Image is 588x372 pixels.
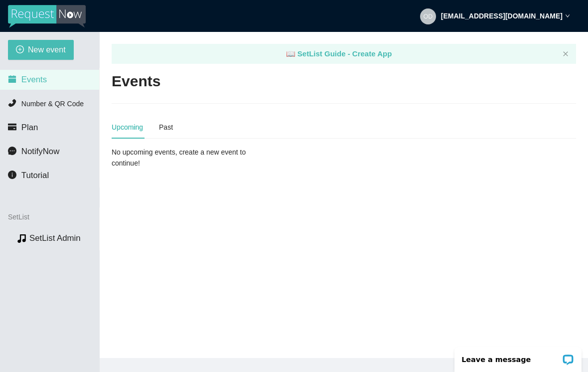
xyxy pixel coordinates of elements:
strong: [EMAIL_ADDRESS][DOMAIN_NAME] [441,12,563,20]
span: phone [8,99,16,107]
span: Events [21,75,47,84]
button: plus-circleNew event [8,40,74,60]
img: RequestNow [8,5,86,28]
img: bc7292c8c494ec28e4d9bb16b4cea365 [420,8,436,24]
button: close [563,51,569,57]
span: info-circle [8,171,16,179]
span: plus-circle [16,45,24,55]
div: Past [159,122,173,133]
span: down [565,13,570,18]
span: New event [28,43,66,56]
a: SetList Admin [29,233,81,243]
a: laptop SetList Guide - Create App [286,49,392,58]
span: calendar [8,75,16,83]
span: NotifyNow [21,147,59,156]
span: Tutorial [21,171,49,180]
h2: Events [112,71,160,92]
iframe: LiveChat chat widget [448,341,588,372]
div: No upcoming events, create a new event to continue! [112,147,261,169]
span: Number & QR Code [21,100,84,108]
span: laptop [286,49,295,58]
span: credit-card [8,123,16,131]
div: Upcoming [112,122,143,133]
span: close [563,51,569,57]
span: message [8,147,16,155]
span: Plan [21,123,38,132]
